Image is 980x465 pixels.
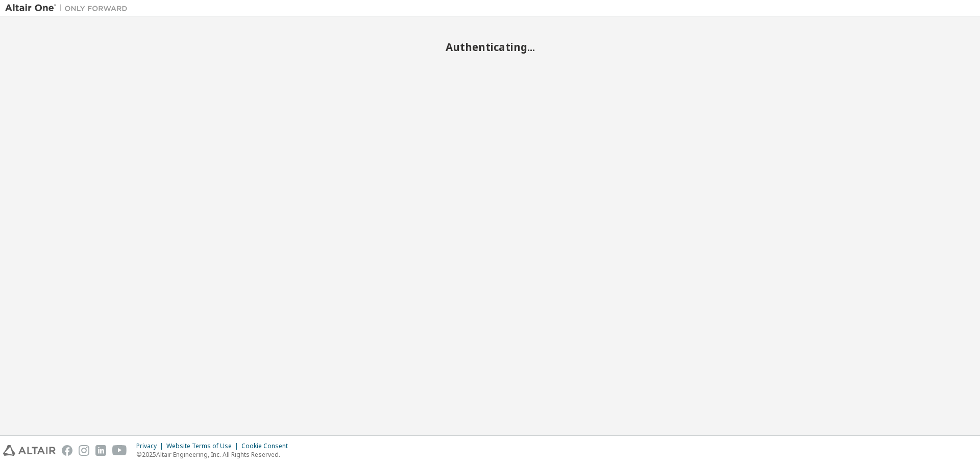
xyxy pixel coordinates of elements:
img: linkedin.svg [95,445,106,456]
img: youtube.svg [112,445,127,456]
h2: Authenticating... [5,40,975,54]
img: facebook.svg [62,445,72,456]
div: Website Terms of Use [166,442,241,450]
p: © 2025 Altair Engineering, Inc. All Rights Reserved. [136,450,294,459]
img: altair_logo.svg [3,445,56,456]
img: Altair One [5,3,133,13]
div: Cookie Consent [241,442,294,450]
div: Privacy [136,442,166,450]
img: instagram.svg [79,445,89,456]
